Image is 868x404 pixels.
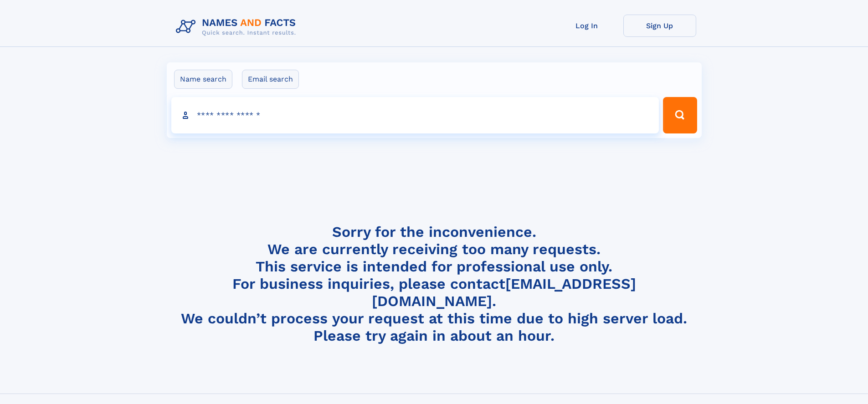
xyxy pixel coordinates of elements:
[550,15,623,37] a: Log In
[171,97,659,133] input: search input
[623,15,696,37] a: Sign Up
[242,70,299,89] label: Email search
[663,97,697,133] button: Search Button
[172,15,303,39] img: Logo Names and Facts
[174,70,232,89] label: Name search
[372,275,636,310] a: [EMAIL_ADDRESS][DOMAIN_NAME]
[172,223,696,345] h4: Sorry for the inconvenience. We are currently receiving too many requests. This service is intend...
